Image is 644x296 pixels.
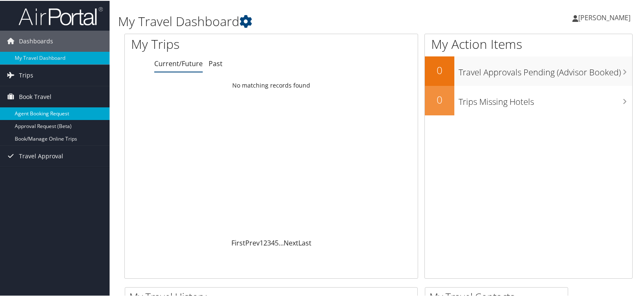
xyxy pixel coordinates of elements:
[125,77,418,92] td: No matching records found
[425,56,632,85] a: 0Travel Approvals Pending (Advisor Booked)
[260,237,263,247] a: 1
[298,237,311,247] a: Last
[425,92,454,106] h2: 0
[19,64,33,85] span: Trips
[19,30,53,51] span: Dashboards
[245,237,260,247] a: Prev
[459,91,632,107] h3: Trips Missing Hotels
[578,12,631,21] span: [PERSON_NAME]
[284,237,298,247] a: Next
[19,85,51,107] span: Book Travel
[19,145,63,166] span: Travel Approval
[459,61,632,77] h3: Travel Approvals Pending (Advisor Booked)
[572,4,639,29] a: [PERSON_NAME]
[279,237,284,247] span: …
[425,35,632,52] h1: My Action Items
[118,12,465,29] h1: My Travel Dashboard
[231,237,245,247] a: First
[425,85,632,115] a: 0Trips Missing Hotels
[131,35,290,52] h1: My Trips
[209,58,223,67] a: Past
[19,5,103,25] img: airportal-logo.png
[267,237,271,247] a: 3
[275,237,279,247] a: 5
[263,237,267,247] a: 2
[271,237,275,247] a: 4
[154,58,203,67] a: Current/Future
[425,62,454,77] h2: 0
